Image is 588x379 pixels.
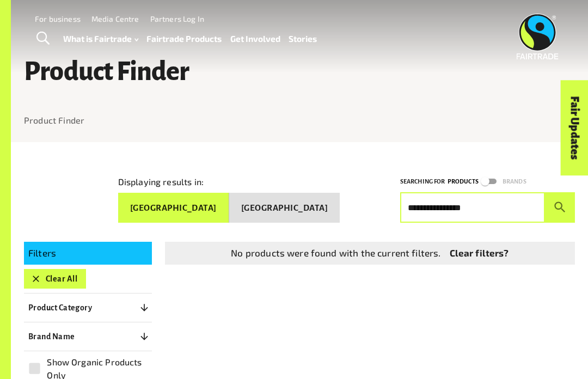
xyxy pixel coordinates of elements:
a: What is Fairtrade [63,31,138,46]
a: Media Centre [91,14,139,23]
a: Partners Log In [150,14,204,23]
a: Stories [289,31,317,46]
a: Get Involved [230,31,280,46]
p: Brand Name [28,330,75,343]
p: Brands [503,176,526,187]
a: Toggle Search [29,25,56,52]
a: Fairtrade Products [146,31,222,46]
button: Clear All [24,269,86,289]
p: Filters [28,246,148,260]
button: [GEOGRAPHIC_DATA] [229,193,340,223]
p: Displaying results in: [118,175,204,188]
p: Searching for [400,176,445,187]
img: Fairtrade Australia New Zealand logo [517,14,559,59]
a: Product Finder [24,115,84,125]
a: Clear filters? [450,246,509,260]
p: No products were found with the current filters. [231,246,440,260]
button: [GEOGRAPHIC_DATA] [118,193,229,223]
button: Product Category [24,298,152,317]
a: For business [35,14,81,23]
p: Product Category [28,301,92,314]
p: Products [448,176,479,187]
button: Brand Name [24,327,152,346]
nav: breadcrumb [24,114,575,127]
